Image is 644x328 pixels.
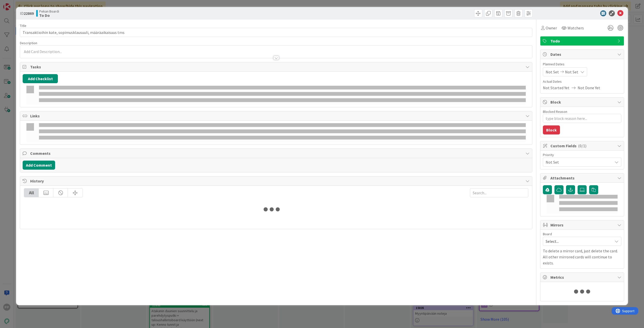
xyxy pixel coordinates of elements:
[543,248,621,266] p: To delete a mirror card, just delete the card. All other mirrored cards will continue to exists.
[24,11,34,16] b: 22869
[24,189,39,197] div: All
[550,274,615,280] span: Metrics
[550,143,615,149] span: Custom Fields
[23,74,58,83] button: Add Checklist
[543,109,567,114] label: Blocked Reason
[543,125,560,134] button: Block
[550,38,615,44] span: Todo
[23,161,55,170] button: Add Comment
[11,1,23,7] span: Support
[543,79,621,84] span: Actual Dates
[30,113,523,119] span: Links
[546,159,610,166] span: Not Set
[578,143,586,148] span: ( 0/1 )
[578,85,600,91] span: Not Done Yet
[546,238,610,245] span: Select...
[550,175,615,181] span: Attachments
[546,25,557,31] span: Owner
[470,188,528,197] input: Search...
[20,10,34,16] span: ID
[39,9,59,13] span: Pekan Boardi
[550,99,615,105] span: Block
[39,13,59,17] b: To Do
[30,64,523,70] span: Tasks
[565,69,578,75] span: Not Set
[30,178,523,184] span: History
[20,41,37,45] span: Description
[543,232,552,236] span: Board
[568,25,584,31] span: Watchers
[30,150,523,156] span: Comments
[543,153,621,157] div: Priority
[543,62,621,67] span: Planned Dates
[543,85,570,91] span: Not Started Yet
[20,28,532,37] input: type card name here...
[546,69,559,75] span: Not Set
[550,222,615,228] span: Mirrors
[550,51,615,57] span: Dates
[20,23,26,28] label: Title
